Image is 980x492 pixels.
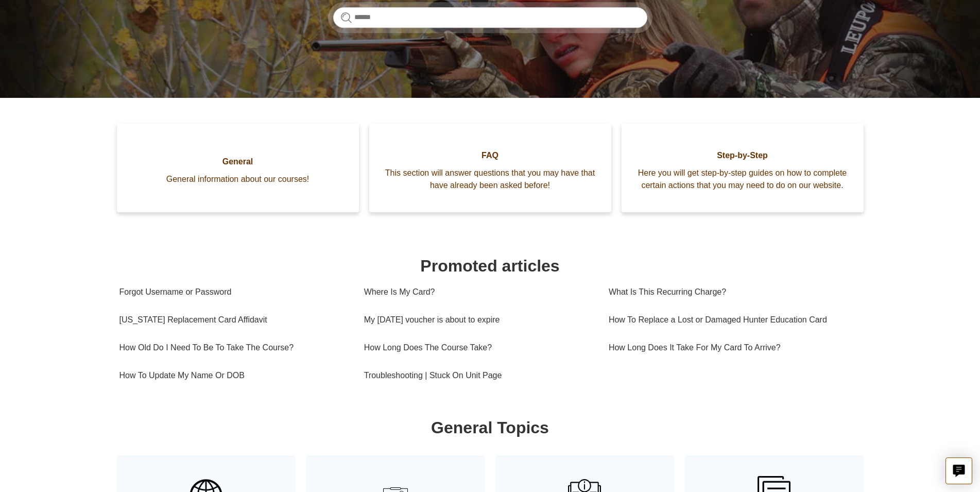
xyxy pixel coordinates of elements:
[609,278,853,306] a: What Is This Recurring Charge?
[364,362,593,389] a: Troubleshooting | Stuck On Unit Page
[119,334,349,362] a: How Old Do I Need To Be To Take The Course?
[364,278,593,306] a: Where Is My Card?
[119,362,349,389] a: How To Update My Name Or DOB
[385,167,596,192] span: This section will answer questions that you may have that have already been asked before!
[364,306,593,334] a: My [DATE] voucher is about to expire
[333,7,647,28] input: Search
[117,124,359,212] a: General General information about our courses!
[637,167,848,192] span: Here you will get step-by-step guides on how to complete certain actions that you may need to do ...
[385,149,596,162] span: FAQ
[132,156,343,168] span: General
[119,253,861,278] h1: Promoted articles
[369,124,611,212] a: FAQ This section will answer questions that you may have that have already been asked before!
[637,149,848,162] span: Step-by-Step
[609,334,853,362] a: How Long Does It Take For My Card To Arrive?
[132,173,343,185] span: General information about our courses!
[119,415,861,440] h1: General Topics
[609,306,853,334] a: How To Replace a Lost or Damaged Hunter Education Card
[945,457,972,484] button: Live chat
[364,334,593,362] a: How Long Does The Course Take?
[119,278,349,306] a: Forgot Username or Password
[622,124,864,212] a: Step-by-Step Here you will get step-by-step guides on how to complete certain actions that you ma...
[119,306,349,334] a: [US_STATE] Replacement Card Affidavit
